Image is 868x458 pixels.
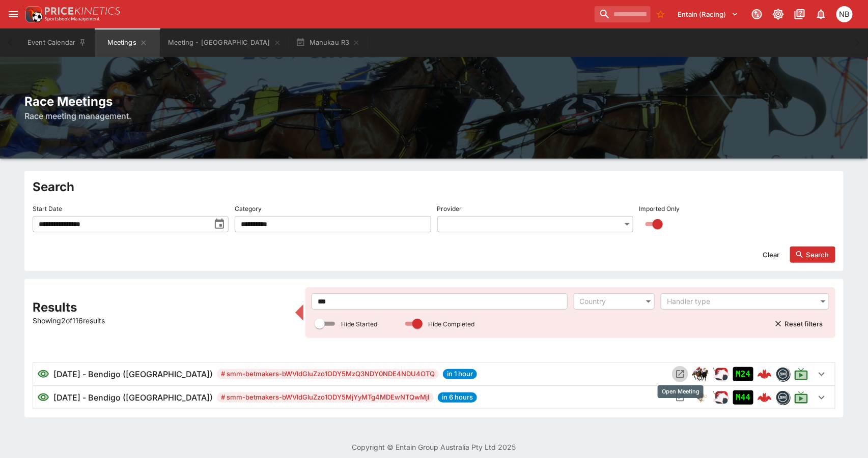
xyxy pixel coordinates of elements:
div: ParallelRacing Handler [713,366,729,382]
button: Reset filters [769,316,829,332]
img: betmakers.png [776,391,790,404]
img: racing.png [713,389,729,406]
button: Nicole Brown [833,3,856,25]
div: Open Meeting [658,385,704,398]
div: Nicole Brown [836,6,853,22]
div: Imported to Jetbet as OPEN [733,390,753,405]
h6: [DATE] - Bendigo ([GEOGRAPHIC_DATA]) [53,368,213,380]
h6: Race meeting management. [24,110,844,122]
button: Search [790,247,835,263]
p: Provider [437,204,462,213]
button: Clear [757,247,786,263]
p: Hide Started [341,320,377,328]
p: Imported Only [639,204,680,213]
button: Notifications [812,5,830,23]
p: Showing 2 of 116 results [33,315,289,326]
h2: Search [33,179,835,195]
svg: Live [794,367,808,381]
p: Start Date [33,204,62,213]
span: # smm-betmakers-bWVldGluZzo1ODY5MjYyMTg4MDEwNTQwMjI [217,392,434,403]
svg: Live [794,390,808,405]
button: No Bookmarks [653,6,669,22]
span: in 1 hour [443,369,477,379]
div: betmakers [776,390,790,405]
div: horse_racing [692,366,709,382]
button: Open Meeting [672,366,688,382]
button: Connected to PK [748,5,766,23]
button: toggle date time picker [210,215,229,233]
img: logo-cerberus--red.svg [758,367,772,381]
img: logo-cerberus--red.svg [758,390,772,405]
div: Handler type [667,296,813,307]
span: # smm-betmakers-bWVldGluZzo1ODY5MzQ3NDY0NDE4NDU4OTQ [217,369,439,379]
img: Sportsbook Management [45,17,100,21]
div: betmakers [776,367,790,381]
button: Documentation [791,5,809,23]
div: Imported to Jetbet as OPEN [733,367,753,381]
h2: Race Meetings [24,94,844,109]
h6: [DATE] - Bendigo ([GEOGRAPHIC_DATA]) [53,391,213,404]
img: horse_racing.png [692,366,709,382]
div: Country [580,296,638,307]
svg: Visible [37,391,49,404]
h2: Results [33,299,289,315]
input: search [595,6,651,22]
img: racing.png [713,366,729,382]
button: Select Tenant [672,6,745,22]
button: Meeting - Manukau [162,28,287,57]
button: Toggle light/dark mode [769,5,788,23]
img: betmakers.png [776,368,790,381]
button: open drawer [4,5,22,23]
button: Manukau R3 [290,28,367,57]
div: ParallelRacing Handler [713,389,729,406]
button: Event Calendar [21,28,93,57]
p: Category [235,204,262,213]
button: Meetings [95,28,160,57]
img: PriceKinetics [45,7,120,15]
p: Hide Completed [429,320,475,328]
span: in 6 hours [438,392,477,403]
svg: Visible [37,368,49,380]
img: PriceKinetics Logo [22,4,43,24]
